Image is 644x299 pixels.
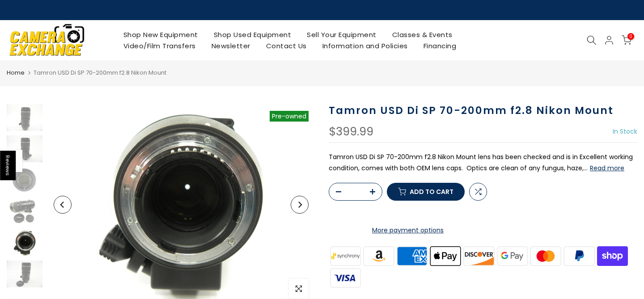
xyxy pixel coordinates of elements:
h1: Tamron USD Di SP 70-200mm f2.8 Nikon Mount [329,104,637,117]
a: Newsletter [203,40,258,51]
img: Tamron USD Di SP 70-200mm f2.8 Nikon Mount Lenses Small Format - Nikon AF Mount Lenses - Nikon AF... [7,167,42,194]
span: In Stock [613,127,637,136]
a: More payment options [329,225,487,236]
img: master [529,245,563,267]
img: Tamron USD Di SP 70-200mm f2.8 Nikon Mount Lenses Small Format - Nikon AF Mount Lenses - Nikon AF... [7,104,42,131]
button: Add to cart [387,183,465,201]
img: synchrony [329,245,362,267]
img: Tamron USD Di SP 70-200mm f2.8 Nikon Mount Lenses Small Format - Nikon AF Mount Lenses - Nikon AF... [7,135,42,162]
img: amazon payments [362,245,396,267]
img: apple pay [429,245,462,267]
img: google pay [496,245,529,267]
p: Tamron USD Di SP 70-200mm f2.8 Nikon Mount lens has been checked and is in Excellent working cond... [329,152,637,174]
div: $399.99 [329,126,373,138]
a: Classes & Events [384,29,460,40]
a: Information and Policies [314,40,415,51]
a: Video/Film Transfers [115,40,203,51]
img: paypal [563,245,596,267]
button: Previous [54,196,72,214]
img: discover [462,245,496,267]
span: Tamron USD Di SP 70-200mm f2.8 Nikon Mount [34,68,166,77]
button: Next [291,196,309,214]
a: Contact Us [258,40,314,51]
img: american express [395,245,429,267]
a: Home [7,68,25,77]
img: shopify pay [596,245,629,267]
span: 0 [627,33,634,40]
img: Tamron USD Di SP 70-200mm f2.8 Nikon Mount Lenses Small Format - Nikon AF Mount Lenses - Nikon AF... [7,229,42,256]
img: Tamron USD Di SP 70-200mm f2.8 Nikon Mount Lenses Small Format - Nikon AF Mount Lenses - Nikon AF... [7,198,42,225]
a: Sell Your Equipment [299,29,385,40]
img: visa [329,267,362,289]
a: Shop Used Equipment [206,29,299,40]
a: Financing [415,40,464,51]
img: Tamron USD Di SP 70-200mm f2.8 Nikon Mount Lenses Small Format - Nikon AF Mount Lenses - Nikon AF... [7,261,42,287]
a: 0 [622,35,631,45]
button: Read more [590,164,624,172]
span: Add to cart [410,189,453,195]
a: Shop New Equipment [115,29,206,40]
